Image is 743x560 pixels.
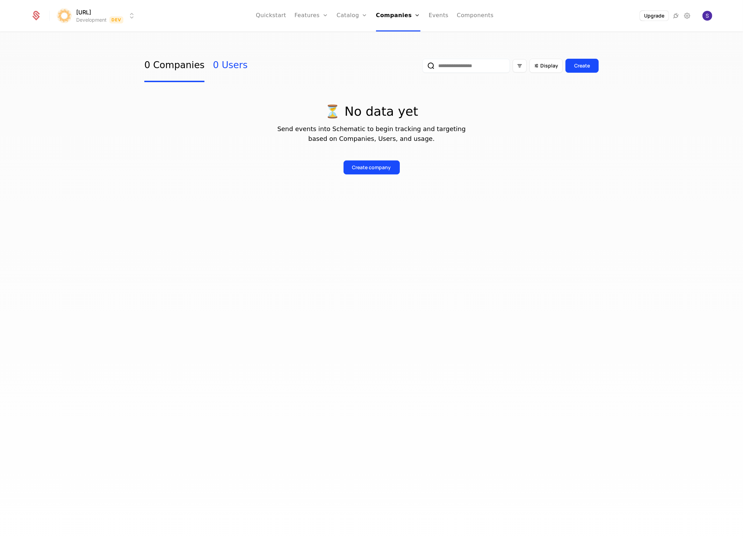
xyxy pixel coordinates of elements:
a: Settings [683,12,691,20]
button: Display [529,59,563,73]
div: Create company [352,164,391,171]
span: Display [540,62,558,69]
div: Create [574,62,590,69]
p: ⏳ No data yet [144,105,599,119]
img: surya.ai [56,7,73,24]
button: Create [565,59,599,73]
button: Open user button [702,11,712,21]
button: Create company [344,160,400,174]
button: Filter options [513,59,527,72]
a: Integrations [672,12,680,20]
img: Surya Prakash [702,11,712,21]
span: Dev [109,16,124,23]
a: 0 Users [213,49,247,82]
p: Send events into Schematic to begin tracking and targeting based on Companies, Users, and usage. [144,124,599,144]
a: 0 Companies [144,49,204,82]
div: Development [76,16,107,23]
button: Select environment [58,8,136,23]
span: [URL] [76,8,91,16]
button: Upgrade [640,11,669,21]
